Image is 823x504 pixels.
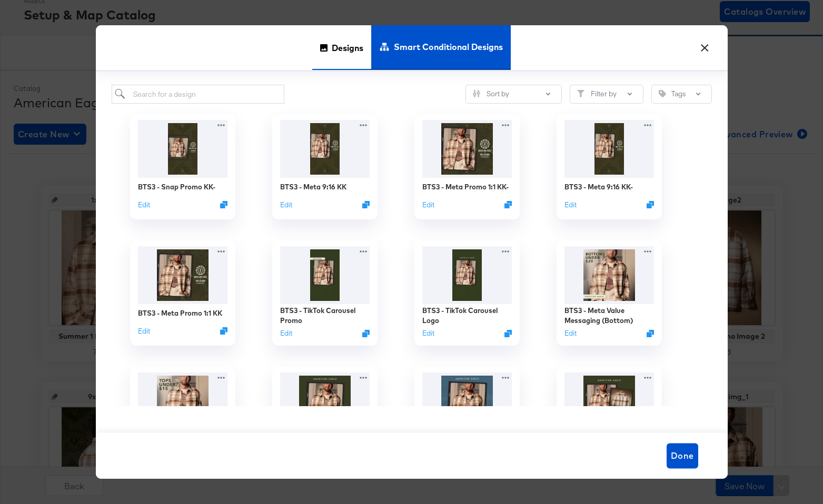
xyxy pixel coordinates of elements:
[564,246,654,304] img: LE2ytxvrkC6mz-NlSNQv5A.jpg
[138,120,227,178] img: sT6xf9jeylchwdPNj3o5kg.jpg
[422,306,512,326] div: BTS3 - TikTok Carousel Logo
[280,200,292,210] button: Edit
[362,201,370,208] svg: Duplicate
[465,85,562,104] button: SlidersSort by
[272,114,378,219] div: BTS3 - Meta 9:16 KKEditDuplicate
[280,329,292,339] button: Edit
[362,330,370,337] svg: Duplicate
[577,90,584,97] svg: Filter
[138,372,227,430] img: cqk2Dhq5RHxX1Lum9CwRHg.jpg
[280,306,370,326] div: BTS3 - TikTok Carousel Promo
[564,120,654,178] img: ghjMJUl3zXXx6CNPyIgqWg.jpg
[564,329,577,339] button: Edit
[130,240,235,346] div: BTS3 - Meta Promo 1:1 KKEditDuplicate
[557,114,662,219] div: BTS3 - Meta 9:16 KK-EditDuplicate
[280,120,370,178] img: ghjMJUl3zXXx6CNPyIgqWg.jpg
[504,330,512,337] svg: Duplicate
[138,246,227,304] img: _CMHCEGmJawQXdiqcOdFaw.jpg
[220,201,227,208] svg: Duplicate
[696,36,715,55] button: ×
[332,24,363,70] span: Designs
[671,448,694,463] span: Done
[557,240,662,346] div: BTS3 - Meta Value Messaging (Bottom)EditDuplicate
[564,182,633,192] div: BTS3 - Meta 9:16 KK-
[564,306,654,326] div: BTS3 - Meta Value Messaging (Bottom)
[659,90,666,97] svg: Tag
[394,24,503,70] span: Smart Conditional Designs
[422,182,509,192] div: BTS3 - Meta Promo 1:1 KK-
[138,308,222,318] div: BTS3 - Meta Promo 1:1 KK
[647,201,654,208] svg: Duplicate
[570,85,643,104] button: FilterFilter by
[280,372,370,430] img: HXh4P0NoCjoHmR83aRHIlw.jpg
[422,246,512,304] img: qgsT9gxLo6b5X7miMDgNQg.jpg
[647,330,654,337] svg: Duplicate
[112,85,285,104] input: Search for a design
[414,240,520,346] div: BTS3 - TikTok Carousel LogoEditDuplicate
[138,182,215,192] div: BTS3 - Snap Promo KK-
[422,329,434,339] button: Edit
[422,200,434,210] button: Edit
[564,200,577,210] button: Edit
[504,201,512,208] svg: Duplicate
[667,443,698,468] button: Done
[422,120,512,178] img: _CMHCEGmJawQXdiqcOdFaw.jpg
[138,326,150,336] button: Edit
[422,372,512,430] img: XGADA4FZ5Auyacd2CYbTAQ.jpg
[272,240,378,346] div: BTS3 - TikTok Carousel PromoEditDuplicate
[138,200,150,210] button: Edit
[564,372,654,430] img: PVNbOtGIo5hVb90ikx_FFA.jpg
[414,114,520,219] div: BTS3 - Meta Promo 1:1 KK-EditDuplicate
[220,327,227,335] svg: Duplicate
[651,85,712,104] button: TagTags
[280,182,346,192] div: BTS3 - Meta 9:16 KK
[473,90,480,97] svg: Sliders
[130,114,235,219] div: BTS3 - Snap Promo KK-EditDuplicate
[280,246,370,304] img: kApSKi7LKfvMVMpG9_x8JA.jpg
